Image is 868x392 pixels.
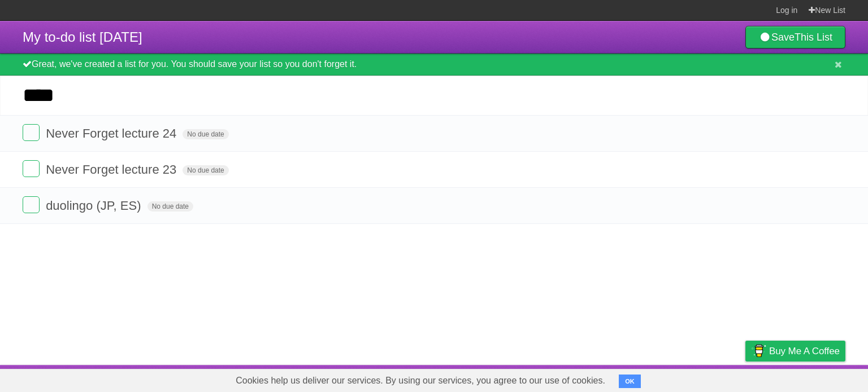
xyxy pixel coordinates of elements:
img: Buy me a coffee [751,341,766,360]
span: Never Forget lecture 24 [46,126,179,140]
a: About [595,368,619,389]
span: No due date [183,129,228,139]
button: OK [619,375,641,388]
a: Developers [632,368,678,389]
a: Privacy [731,368,760,389]
span: Buy me a coffee [769,341,840,361]
b: This List [795,32,832,43]
span: duolingo (JP, ES) [46,199,144,213]
a: SaveThis List [745,26,845,49]
span: No due date [183,165,228,175]
label: Done [23,160,40,177]
span: Cookies help us deliver our services. By using our services, you agree to our use of cookies. [224,369,617,392]
a: Buy me a coffee [745,341,845,362]
label: Done [23,196,40,213]
span: Never Forget lecture 23 [46,162,179,177]
a: Terms [692,368,717,389]
a: Suggest a feature [774,368,845,389]
span: No due date [147,201,193,212]
label: Done [23,124,40,141]
span: My to-do list [DATE] [23,29,142,45]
